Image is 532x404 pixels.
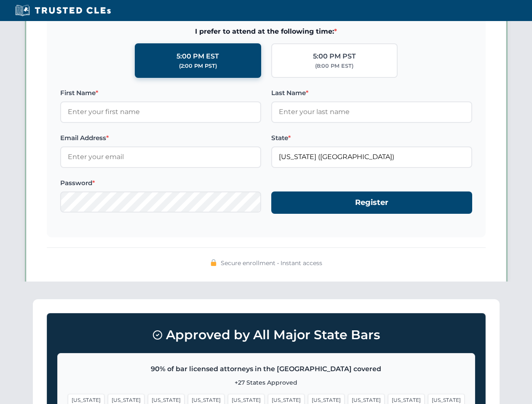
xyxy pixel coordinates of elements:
[68,378,465,387] p: +27 States Approved
[315,62,353,70] div: (8:00 PM EST)
[176,51,219,62] div: 5:00 PM EST
[210,259,217,266] img: 🔒
[60,178,261,188] label: Password
[60,101,261,122] input: Enter your first name
[271,133,472,143] label: State
[313,51,356,62] div: 5:00 PM PST
[271,88,472,98] label: Last Name
[271,191,472,214] button: Register
[60,133,261,143] label: Email Address
[13,4,113,17] img: Trusted CLEs
[271,101,472,122] input: Enter your last name
[57,324,475,346] h3: Approved by All Major State Bars
[60,146,261,167] input: Enter your email
[179,62,217,70] div: (2:00 PM PST)
[60,88,261,98] label: First Name
[271,146,472,167] input: Florida (FL)
[68,364,465,375] p: 90% of bar licensed attorneys in the [GEOGRAPHIC_DATA] covered
[221,258,322,268] span: Secure enrollment • Instant access
[60,26,472,37] span: I prefer to attend at the following time:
